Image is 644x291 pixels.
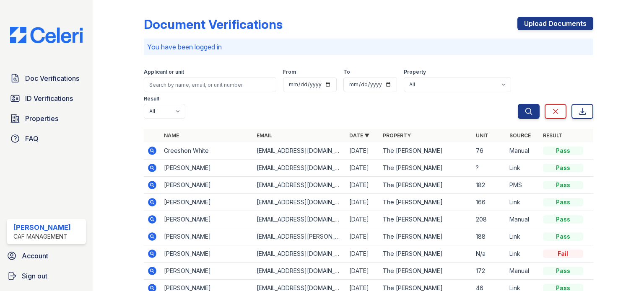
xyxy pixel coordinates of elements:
a: Properties [7,110,86,127]
a: Source [509,132,531,139]
a: Email [257,132,272,139]
td: The [PERSON_NAME] [379,228,472,245]
td: [PERSON_NAME] [161,194,253,211]
label: Property [404,69,426,75]
div: CAF Management [13,232,71,241]
td: [PERSON_NAME] [161,245,253,263]
td: [PERSON_NAME] [161,177,253,194]
td: [PERSON_NAME] [161,228,253,245]
td: Link [506,194,540,211]
td: [PERSON_NAME] [161,211,253,228]
td: Creeshon White [161,142,253,160]
td: The [PERSON_NAME] [379,177,472,194]
td: [DATE] [346,263,379,280]
a: Property [383,132,411,139]
div: Document Verifications [144,17,283,32]
td: [EMAIL_ADDRESS][DOMAIN_NAME] [253,263,346,280]
span: Sign out [22,271,47,281]
span: Properties [25,113,58,124]
div: Pass [543,147,583,155]
td: [EMAIL_ADDRESS][DOMAIN_NAME] [253,245,346,263]
div: Pass [543,164,583,172]
td: Manual [506,263,540,280]
span: Account [22,251,48,261]
td: The [PERSON_NAME] [379,263,472,280]
td: The [PERSON_NAME] [379,245,472,263]
label: Result [144,95,159,102]
td: [DATE] [346,194,379,211]
td: Manual [506,142,540,160]
a: Account [3,247,89,264]
span: ID Verifications [25,93,73,103]
td: The [PERSON_NAME] [379,194,472,211]
input: Search by name, email, or unit number [144,77,276,92]
a: Upload Documents [517,17,593,30]
td: [EMAIL_ADDRESS][PERSON_NAME][DOMAIN_NAME] [253,228,346,245]
div: Pass [543,215,583,224]
td: [EMAIL_ADDRESS][DOMAIN_NAME] [253,160,346,177]
img: CE_Logo_Blue-a8612792a0a2168367f1c8372b55b34899dd931a85d93a1a3d3e32e68fde9ad4.png [3,27,89,43]
td: 166 [473,194,506,211]
div: [PERSON_NAME] [13,222,71,232]
a: Doc Verifications [7,70,86,87]
td: 76 [473,142,506,160]
td: Link [506,245,540,263]
td: [EMAIL_ADDRESS][DOMAIN_NAME] [253,211,346,228]
label: Applicant or unit [144,69,184,75]
label: From [283,69,296,75]
a: Date ▼ [349,132,369,139]
p: You have been logged in [147,42,590,52]
td: [DATE] [346,211,379,228]
td: Link [506,228,540,245]
td: Manual [506,211,540,228]
td: [PERSON_NAME] [161,160,253,177]
a: Name [164,132,179,139]
td: Link [506,160,540,177]
td: 208 [473,211,506,228]
td: The [PERSON_NAME] [379,211,472,228]
span: Doc Verifications [25,73,79,83]
td: [PERSON_NAME] [161,263,253,280]
a: Unit [476,132,488,139]
span: FAQ [25,134,39,144]
td: [EMAIL_ADDRESS][DOMAIN_NAME] [253,177,346,194]
td: [DATE] [346,160,379,177]
td: 172 [473,263,506,280]
div: Fail [543,250,583,258]
td: [EMAIL_ADDRESS][DOMAIN_NAME] [253,142,346,160]
a: FAQ [7,130,86,147]
td: N/a [473,245,506,263]
div: Pass [543,198,583,206]
td: The [PERSON_NAME] [379,160,472,177]
td: [DATE] [346,228,379,245]
div: Pass [543,232,583,241]
a: Sign out [3,268,89,284]
td: 188 [473,228,506,245]
div: Pass [543,267,583,275]
td: 182 [473,177,506,194]
a: Result [543,132,563,139]
td: [DATE] [346,177,379,194]
td: [EMAIL_ADDRESS][DOMAIN_NAME] [253,194,346,211]
td: [DATE] [346,142,379,160]
td: ? [473,160,506,177]
div: Pass [543,181,583,189]
td: PMS [506,177,540,194]
label: To [343,69,350,75]
td: The [PERSON_NAME] [379,142,472,160]
td: [DATE] [346,245,379,263]
a: ID Verifications [7,90,86,107]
